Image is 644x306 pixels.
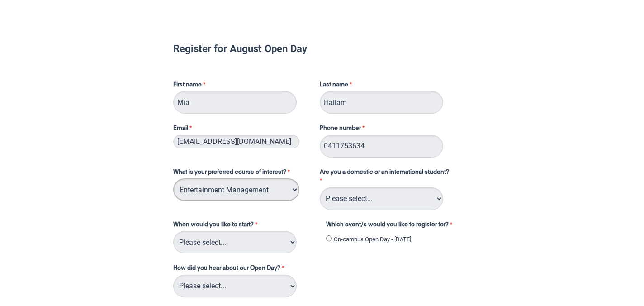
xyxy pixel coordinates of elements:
input: Last name [320,91,443,114]
label: Which event/s would you like to register for? [326,220,464,231]
select: Are you a domestic or an international student? [320,187,443,210]
input: First name [173,91,297,114]
label: First name [173,81,311,91]
h1: Register for August Open Day [173,44,471,53]
label: On-campus Open Day - [DATE] [334,235,411,244]
label: What is your preferred course of interest? [173,168,311,179]
label: Last name [320,81,354,91]
label: Email [173,124,311,135]
input: Phone number [320,135,443,158]
label: Phone number [320,124,367,135]
label: When would you like to start? [173,220,317,231]
select: When would you like to start? [173,231,297,253]
select: What is your preferred course of interest? [173,178,299,201]
label: How did you hear about our Open Day? [173,264,286,275]
select: How did you hear about our Open Day? [173,275,297,297]
input: Email [173,135,299,148]
span: Are you a domestic or an international student? [320,169,449,175]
